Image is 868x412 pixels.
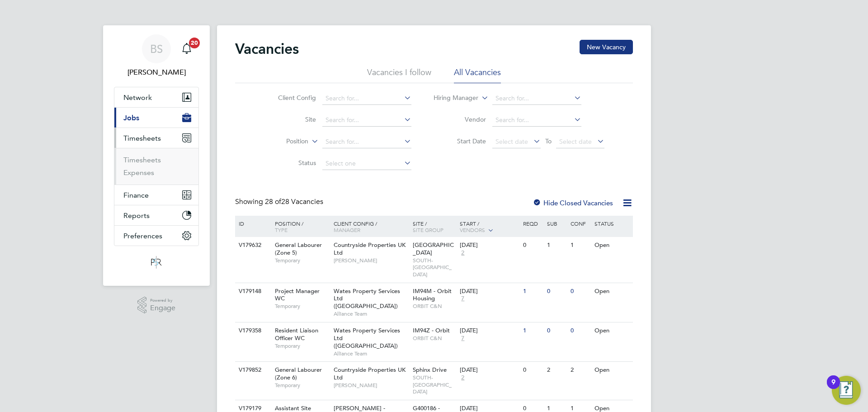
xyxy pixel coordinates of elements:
[521,237,544,254] div: 0
[334,257,408,264] span: [PERSON_NAME]
[460,327,519,335] div: [DATE]
[123,114,139,122] span: Jobs
[568,322,592,339] div: 0
[123,191,149,199] span: Finance
[434,137,486,145] label: Start Date
[103,25,210,286] nav: Main navigation
[275,226,288,233] span: Type
[413,226,443,233] span: Site Group
[568,362,592,379] div: 2
[413,374,456,395] span: SOUTH-[GEOGRAPHIC_DATA]
[268,216,331,237] div: Position /
[413,257,456,278] span: SOUTH-[GEOGRAPHIC_DATA]
[322,114,411,127] input: Search for...
[275,366,322,381] span: General Labourer (Zone 6)
[275,303,329,310] span: Temporary
[545,237,568,254] div: 1
[114,34,199,78] a: BS[PERSON_NAME]
[460,374,466,382] span: 2
[559,137,592,146] span: Select date
[413,241,454,256] span: [GEOGRAPHIC_DATA]
[460,335,466,342] span: 7
[545,362,568,379] div: 2
[114,255,199,270] a: Go to home page
[150,297,175,304] span: Powered by
[235,197,325,207] div: Showing
[148,255,165,270] img: psrsolutions-logo-retina.png
[533,199,613,207] label: Hide Closed Vacancies
[114,87,198,107] button: Network
[264,94,316,102] label: Client Config
[592,362,632,379] div: Open
[114,205,198,225] button: Reports
[334,366,406,381] span: Countryside Properties UK Ltd
[265,197,323,206] span: 28 Vacancies
[592,216,632,231] div: Status
[235,40,299,58] h2: Vacancies
[123,168,154,177] a: Expenses
[831,382,835,394] div: 9
[275,342,329,350] span: Temporary
[236,216,268,231] div: ID
[123,134,161,142] span: Timesheets
[592,237,632,254] div: Open
[426,94,478,103] label: Hiring Manager
[413,366,447,374] span: Sphinx Drive
[521,362,544,379] div: 0
[114,226,198,246] button: Preferences
[275,382,329,389] span: Temporary
[492,92,581,105] input: Search for...
[123,156,161,164] a: Timesheets
[434,115,486,123] label: Vendor
[334,350,408,357] span: Alliance Team
[114,148,198,185] div: Timesheets
[521,283,544,300] div: 1
[334,226,360,233] span: Manager
[413,327,450,334] span: IM94Z - Orbit
[460,226,485,233] span: Vendors
[256,137,308,146] label: Position
[275,257,329,264] span: Temporary
[592,322,632,339] div: Open
[545,283,568,300] div: 0
[264,115,316,123] label: Site
[542,135,554,147] span: To
[413,303,456,310] span: ORBIT C&N
[592,283,632,300] div: Open
[410,216,458,237] div: Site /
[331,216,410,237] div: Client Config /
[322,136,411,148] input: Search for...
[580,40,633,54] button: New Vacancy
[178,34,196,63] a: 20
[460,295,466,303] span: 7
[114,185,198,205] button: Finance
[334,310,408,317] span: Alliance Team
[454,67,501,83] li: All Vacancies
[275,287,320,303] span: Project Manager WC
[460,288,519,295] div: [DATE]
[458,216,521,238] div: Start /
[334,327,400,350] span: Wates Property Services Ltd ([GEOGRAPHIC_DATA])
[545,216,568,231] div: Sub
[334,382,408,389] span: [PERSON_NAME]
[275,241,322,256] span: General Labourer (Zone 5)
[460,242,519,249] div: [DATE]
[413,287,452,303] span: IM94M - Orbit Housing
[322,92,411,105] input: Search for...
[265,197,281,206] span: 28 of
[568,216,592,231] div: Conf
[460,249,466,257] span: 2
[545,322,568,339] div: 0
[123,211,150,220] span: Reports
[568,237,592,254] div: 1
[832,376,861,405] button: Open Resource Center, 9 new notifications
[114,108,198,128] button: Jobs
[137,297,176,314] a: Powered byEngage
[189,38,200,48] span: 20
[236,362,268,379] div: V179852
[150,304,175,312] span: Engage
[334,241,406,256] span: Countryside Properties UK Ltd
[521,216,544,231] div: Reqd
[114,128,198,148] button: Timesheets
[236,283,268,300] div: V179148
